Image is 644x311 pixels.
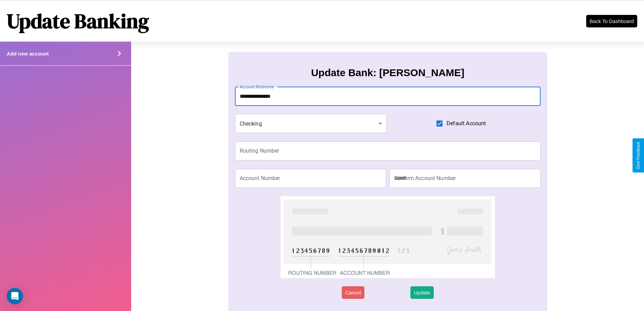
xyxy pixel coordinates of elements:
h4: Add new account [7,51,49,57]
label: Account Nickname [240,84,274,90]
button: Cancel [342,286,364,299]
button: Back To Dashboard [586,15,637,27]
div: Give Feedback [636,142,641,169]
img: check [281,196,495,278]
div: Checking [235,114,387,133]
span: Default Account [447,119,486,128]
button: Update [410,286,433,299]
h1: Update Banking [7,7,149,35]
div: Open Intercom Messenger [7,288,23,304]
h3: Update Bank: [PERSON_NAME] [311,67,464,79]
